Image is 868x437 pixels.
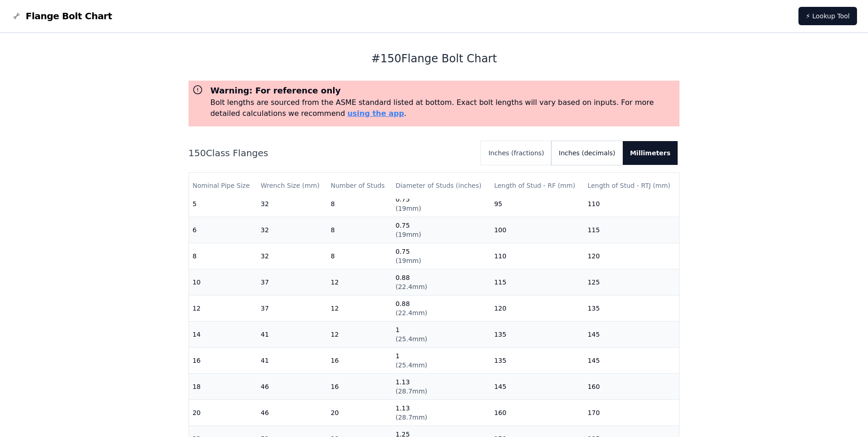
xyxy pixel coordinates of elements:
h3: Warning: For reference only [210,84,676,97]
th: Length of Stud - RTJ (mm) [584,173,679,199]
td: 8 [327,243,392,269]
td: 115 [491,269,584,295]
td: 41 [257,347,327,373]
td: 16 [189,347,257,373]
a: Flange Bolt Chart LogoFlange Bolt Chart [11,10,112,22]
td: 145 [584,347,679,373]
p: Bolt lengths are sourced from the ASME standard listed at bottom. Exact bolt lengths will vary ba... [210,97,676,119]
td: 115 [584,217,679,243]
th: Wrench Size (mm) [257,173,327,199]
td: 32 [257,217,327,243]
td: 41 [257,321,327,347]
span: Flange Bolt Chart [26,10,112,22]
td: 12 [327,321,392,347]
td: 10 [189,269,257,295]
td: 8 [327,191,392,217]
td: 0.88 [392,295,490,321]
td: 1 [392,347,490,373]
span: ( 19mm ) [395,231,421,238]
img: Flange Bolt Chart Logo [11,11,22,22]
button: Millimeters [623,141,678,165]
span: ( 19mm ) [395,257,421,264]
td: 16 [327,373,392,399]
td: 12 [327,269,392,295]
span: ( 28.7mm ) [395,388,427,395]
td: 100 [491,217,584,243]
td: 110 [584,191,679,217]
td: 46 [257,399,327,426]
button: Inches (fractions) [481,141,551,165]
td: 120 [584,243,679,269]
a: ⚡ Lookup Tool [798,7,857,25]
th: Nominal Pipe Size [189,173,257,199]
td: 145 [491,373,584,399]
td: 120 [491,295,584,321]
td: 135 [491,321,584,347]
button: Inches (decimals) [551,141,622,165]
td: 37 [257,269,327,295]
td: 95 [491,191,584,217]
td: 0.88 [392,269,490,295]
td: 6 [189,217,257,243]
th: Number of Studs [327,173,392,199]
span: ( 25.4mm ) [395,335,427,343]
td: 125 [584,269,679,295]
td: 8 [327,217,392,243]
td: 32 [257,243,327,269]
td: 14 [189,321,257,347]
span: ( 25.4mm ) [395,361,427,369]
td: 37 [257,295,327,321]
span: ( 28.7mm ) [395,414,427,421]
td: 170 [584,399,679,426]
td: 160 [584,373,679,399]
h1: # 150 Flange Bolt Chart [189,51,680,66]
td: 1.13 [392,373,490,399]
span: ( 22.4mm ) [395,309,427,317]
td: 12 [327,295,392,321]
td: 32 [257,191,327,217]
td: 18 [189,373,257,399]
td: 145 [584,321,679,347]
th: Length of Stud - RF (mm) [491,173,584,199]
td: 5 [189,191,257,217]
td: 16 [327,347,392,373]
td: 1 [392,321,490,347]
span: ( 22.4mm ) [395,283,427,290]
span: ( 19mm ) [395,205,421,212]
td: 0.75 [392,191,490,217]
td: 110 [491,243,584,269]
td: 0.75 [392,217,490,243]
td: 46 [257,373,327,399]
td: 135 [584,295,679,321]
a: using the app [347,109,404,118]
th: Diameter of Studs (inches) [392,173,490,199]
td: 8 [189,243,257,269]
td: 12 [189,295,257,321]
td: 160 [491,399,584,426]
td: 1.13 [392,399,490,426]
td: 0.75 [392,243,490,269]
h2: 150 Class Flanges [189,147,474,159]
td: 135 [491,347,584,373]
td: 20 [327,399,392,426]
td: 20 [189,399,257,426]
